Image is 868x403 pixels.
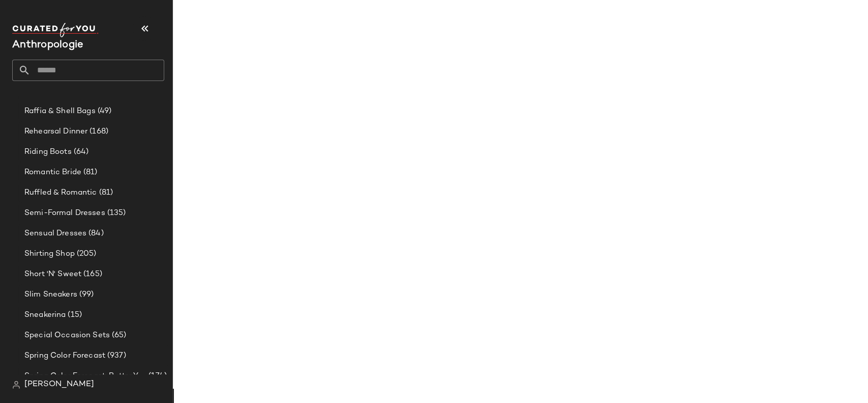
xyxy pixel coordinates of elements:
span: Semi-Formal Dresses [24,207,105,219]
span: Short 'N' Sweet [24,268,81,280]
span: Riding Boots [24,146,72,158]
span: (15) [66,309,82,321]
span: (81) [97,187,113,199]
span: Sneakerina [24,309,66,321]
span: (174) [146,370,167,382]
span: (168) [87,126,108,138]
span: Sensual Dresses [24,228,86,239]
span: (49) [96,105,112,117]
span: (165) [81,268,102,280]
span: (65) [110,330,127,341]
span: Romantic Bride [24,167,81,178]
span: (84) [86,228,104,239]
span: (99) [77,289,94,301]
span: Ruffled & Romantic [24,187,97,199]
img: svg%3e [12,381,20,389]
span: (81) [81,167,98,178]
span: Raffia & Shell Bags [24,105,96,117]
span: [PERSON_NAME] [24,379,94,391]
span: Shirting Shop [24,248,75,260]
span: Slim Sneakers [24,289,77,301]
span: Spring Color Forecast [24,350,105,362]
span: (937) [105,350,126,362]
span: Special Occasion Sets [24,330,110,341]
span: Spring Color Forecast: Butter Yellow [24,370,146,382]
span: Rehearsal Dinner [24,126,87,138]
img: cfy_white_logo.C9jOOHJF.svg [12,23,99,37]
span: (205) [75,248,97,260]
span: (135) [105,207,126,219]
span: Current Company Name [12,40,83,50]
span: (64) [72,146,89,158]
